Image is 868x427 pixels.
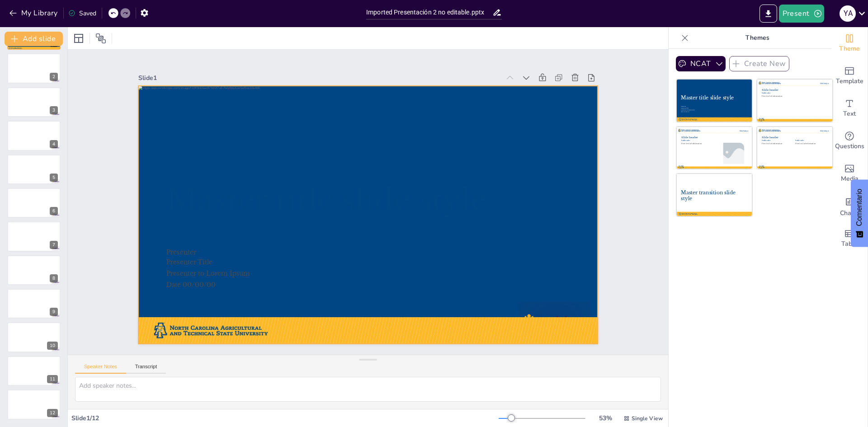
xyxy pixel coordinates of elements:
button: Delete Slide [47,224,58,235]
div: 10 [7,322,61,352]
button: Add slide [5,32,63,46]
button: Duplicate Slide [34,392,45,403]
button: Speaker Notes [75,364,126,374]
div: Add a table [831,222,868,255]
div: Subheader [762,139,793,141]
div: Slide header [681,136,748,139]
div: Presenter Title [681,108,702,109]
span: Presenter [166,248,197,256]
div: Change the overall theme [831,27,868,60]
div: 12 [7,389,61,419]
div: 8 [7,255,61,285]
div: [DOMAIN_NAME] [759,165,764,170]
div: Master title slide style [681,95,748,101]
div: Slide 1 [138,74,500,82]
button: Delete Slide [47,90,58,101]
div: 11 [7,356,61,386]
button: Duplicate Slide [34,359,45,370]
button: Y A [840,5,856,23]
span: Charts [840,208,859,218]
div: Saved [68,9,96,18]
div: 6 [50,207,58,215]
div: [DOMAIN_NAME] [759,118,764,123]
button: Delete Slide [47,359,58,370]
div: Slide header [762,89,828,92]
div: 2 [50,73,58,81]
div: 7 [50,241,58,249]
button: Export to PowerPoint [759,5,777,23]
div: Add text boxes [831,92,868,125]
div: 9 [7,289,61,319]
div: Presenter [681,106,702,107]
span: Template [836,76,863,86]
div: 4 [50,140,58,148]
button: Delete Slide [47,325,58,336]
button: Delete Slide [47,123,58,134]
div: First level of information [762,95,828,97]
div: 53 % [594,414,616,422]
div: https://cdn.sendsteps.com/images/logo/sendsteps_logo_white.pnghttps://cdn.sendsteps.com/images/lo... [7,221,61,251]
button: Duplicate Slide [34,224,45,235]
div: https://cdn.sendsteps.com/images/logo/sendsteps_logo_white.pnghttps://cdn.sendsteps.com/images/lo... [7,53,61,83]
div: Add charts and graphs [831,190,868,222]
span: Media [841,174,859,184]
div: Layout [71,31,86,46]
div: Date 00/00/00 [681,111,702,113]
span: Master title slide style [166,182,487,218]
button: Transcript [126,364,166,374]
p: Themes [692,27,822,49]
span: Theme [839,44,860,54]
button: NCAT [676,56,726,71]
div: Slide Subject [807,130,829,132]
div: Slide Subject [807,83,829,84]
div: Slide 1 / 12 [71,414,499,422]
div: Subheader [795,139,826,141]
div: 10 [47,342,58,350]
div: First level of information [681,143,714,145]
div: Add images, graphics, shapes or video [831,157,868,190]
span: Text [843,109,856,119]
button: Duplicate Slide [34,90,45,101]
div: Subheader [762,92,828,94]
div: https://cdn.sendsteps.com/images/logo/sendsteps_logo_white.pnghttps://cdn.sendsteps.com/images/lo... [7,155,61,184]
div: 8 [50,274,58,282]
span: Presenter Title [166,258,213,266]
input: Insert title [366,6,492,19]
div: https://cdn.sendsteps.com/images/logo/sendsteps_logo_white.pnghttps://cdn.sendsteps.com/images/lo... [7,87,61,117]
span: Single View [632,415,663,422]
div: Slide header [762,136,829,139]
div: First level of information [795,143,823,145]
div: 11 [47,375,58,383]
div: https://cdn.sendsteps.com/images/logo/sendsteps_logo_white.pnghttps://cdn.sendsteps.com/images/lo... [7,121,61,150]
div: Slide Subject [727,130,748,132]
button: Duplicate Slide [34,191,45,202]
button: Delete Slide [47,191,58,202]
div: https://cdn.sendsteps.com/images/logo/sendsteps_logo_white.pnghttps://cdn.sendsteps.com/images/lo... [7,188,61,218]
div: 5 [50,174,58,182]
div: Master transition slide style [681,190,748,202]
span: Questions [835,141,864,151]
div: Y A [840,5,856,22]
button: Duplicate Slide [34,325,45,336]
span: Date 00/00/00 [166,281,216,288]
div: 9 [50,308,58,316]
button: Duplicate Slide [34,291,45,302]
button: Comentarios - Mostrar encuesta [851,180,868,247]
div: [DOMAIN_NAME] [678,165,684,170]
div: Get real-time input from your audience [831,125,868,157]
button: Delete Slide [47,157,58,168]
button: Delete Slide [47,258,58,269]
button: Delete Slide [47,56,58,67]
div: First level of information [762,143,792,145]
span: Table [841,239,858,249]
font: Comentario [855,189,863,226]
button: Delete Slide [47,291,58,302]
button: Duplicate Slide [34,123,45,134]
div: Add ready made slides [831,60,868,92]
span: Presenter to Lorem Ipsum [166,269,250,277]
button: Duplicate Slide [34,56,45,67]
button: My Library [7,6,61,20]
button: Duplicate Slide [34,157,45,168]
div: 12 [47,409,58,417]
button: Duplicate Slide [34,258,45,269]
